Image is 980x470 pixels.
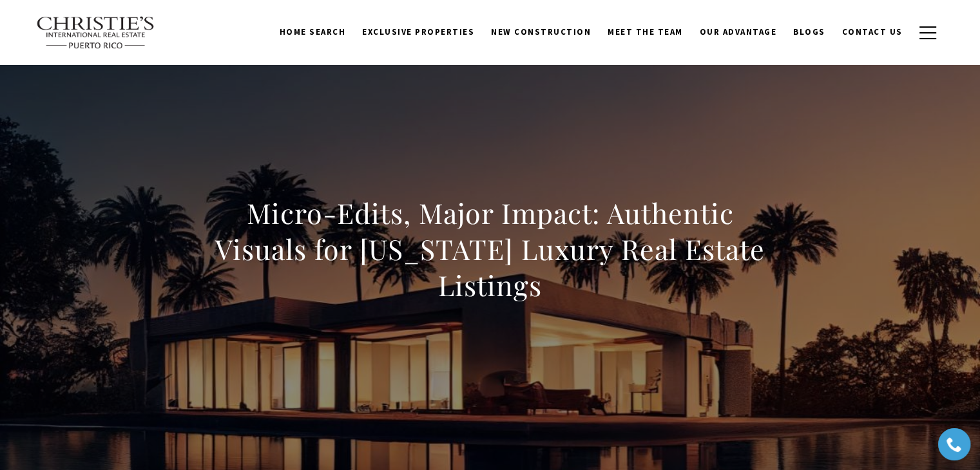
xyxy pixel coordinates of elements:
[362,26,474,37] span: Exclusive Properties
[691,20,785,44] a: Our Advantage
[354,20,483,44] a: Exclusive Properties
[206,195,774,303] h1: Micro-Edits, Major Impact: Authentic Visuals for [US_STATE] Luxury Real Estate Listings
[483,20,599,44] a: New Construction
[785,20,834,44] a: Blogs
[842,26,903,37] span: Contact Us
[700,26,777,37] span: Our Advantage
[491,26,591,37] span: New Construction
[911,14,945,52] button: button
[271,20,354,44] a: Home Search
[36,16,156,50] img: Christie's International Real Estate text transparent background
[793,26,825,37] span: Blogs
[599,20,691,44] a: Meet the Team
